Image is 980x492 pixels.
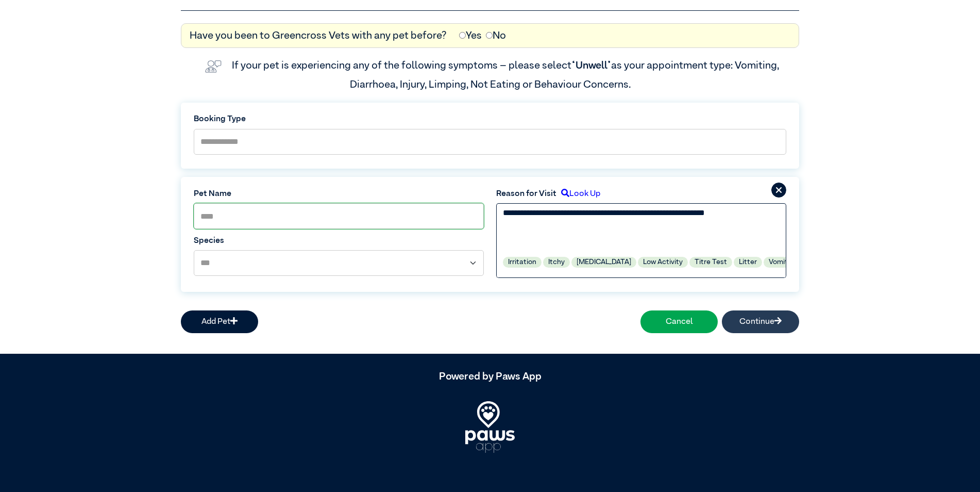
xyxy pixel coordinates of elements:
[689,257,732,268] label: Titre Test
[459,28,482,43] label: Yes
[503,257,542,268] label: Irritation
[232,60,781,89] label: If your pet is experiencing any of the following symptoms – please select as your appointment typ...
[734,257,762,268] label: Litter
[638,257,688,268] label: Low Activity
[764,257,803,268] label: Vomiting
[496,188,556,200] label: Reason for Visit
[486,32,493,39] input: No
[465,401,515,453] img: PawsApp
[181,370,799,383] h5: Powered by Paws App
[571,257,636,268] label: [MEDICAL_DATA]
[556,188,600,200] label: Look Up
[190,28,447,43] label: Have you been to Greencross Vets with any pet before?
[201,56,226,77] img: vet
[194,113,786,125] label: Booking Type
[722,310,799,333] button: Continue
[571,60,611,71] span: “Unwell”
[194,188,484,200] label: Pet Name
[486,28,506,43] label: No
[194,235,484,247] label: Species
[640,310,718,333] button: Cancel
[181,310,258,333] button: Add Pet
[459,32,466,39] input: Yes
[543,257,570,268] label: Itchy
